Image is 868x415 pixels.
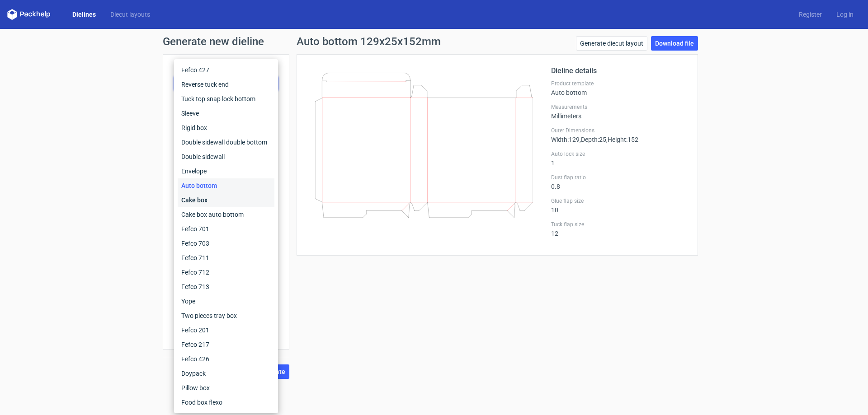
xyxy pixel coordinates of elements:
[551,174,687,190] div: 0.8
[178,323,274,337] div: Fefco 201
[551,150,687,158] label: Auto lock size
[651,36,698,51] a: Download file
[829,10,861,19] a: Log in
[178,121,274,135] div: Rigid box
[178,92,274,106] div: Tuck top snap lock bottom
[178,352,274,366] div: Fefco 426
[178,63,274,77] div: Fefco 427
[178,366,274,381] div: Doypack
[178,178,274,193] div: Auto bottom
[551,136,580,143] span: Width : 129
[551,221,687,228] label: Tuck flap size
[178,77,274,92] div: Reverse tuck end
[65,10,103,19] a: Dielines
[178,381,274,395] div: Pillow box
[551,65,687,76] h2: Dieline details
[178,337,274,352] div: Fefco 217
[551,197,687,205] label: Glue flap size
[178,251,274,265] div: Fefco 711
[178,135,274,149] div: Double sidewall double bottom
[163,36,705,47] h1: Generate new dieline
[551,103,687,111] label: Measurements
[576,36,647,51] a: Generate diecut layout
[792,10,829,19] a: Register
[551,221,687,237] div: 12
[178,236,274,251] div: Fefco 703
[178,207,274,222] div: Cake box auto bottom
[178,222,274,236] div: Fefco 701
[103,10,157,19] a: Diecut layouts
[551,174,687,181] label: Dust flap ratio
[551,80,687,96] div: Auto bottom
[551,127,687,134] label: Outer Dimensions
[178,164,274,178] div: Envelope
[297,36,441,47] h1: Auto bottom 129x25x152mm
[178,395,274,410] div: Food box flexo
[580,136,606,143] span: , Depth : 25
[551,80,687,87] label: Product template
[551,150,687,167] div: 1
[178,149,274,164] div: Double sidewall
[606,136,638,143] span: , Height : 152
[178,265,274,280] div: Fefco 712
[178,280,274,294] div: Fefco 713
[178,308,274,323] div: Two pieces tray box
[178,294,274,308] div: Yope
[551,103,687,120] div: Millimeters
[178,193,274,207] div: Cake box
[178,106,274,121] div: Sleeve
[551,197,687,214] div: 10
